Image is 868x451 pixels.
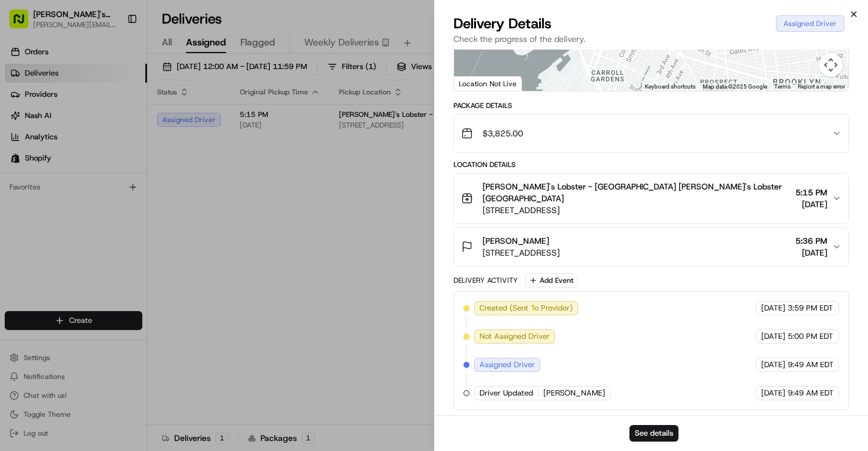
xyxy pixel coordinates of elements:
[453,33,849,45] p: Check the progress of the delivery.
[457,76,496,91] img: Google
[761,388,785,398] span: [DATE]
[454,174,849,223] button: [PERSON_NAME]'s Lobster - [GEOGRAPHIC_DATA] [PERSON_NAME]'s Lobster [GEOGRAPHIC_DATA][STREET_ADDR...
[629,425,678,442] button: See details
[83,260,143,270] a: Powered byPylon
[798,83,845,90] a: Report a map error
[482,247,560,259] span: [STREET_ADDRESS]
[819,53,843,77] button: Map camera controls
[454,76,522,91] div: Location Not Live
[12,172,31,191] img: Joana Marie Avellanoza
[165,183,190,192] span: [DATE]
[482,204,791,216] span: [STREET_ADDRESS]
[12,47,215,66] p: Welcome 👋
[53,113,194,125] div: Start new chat
[31,76,195,89] input: Clear
[453,276,518,285] div: Delivery Activity
[453,14,552,33] span: Delivery Details
[482,181,791,204] span: [PERSON_NAME]'s Lobster - [GEOGRAPHIC_DATA] [PERSON_NAME]'s Lobster [GEOGRAPHIC_DATA]
[525,273,577,287] button: Add Event
[53,125,162,134] div: We're available if you need us!
[24,184,33,193] img: 1736555255976-a54dd68f-1ca7-489b-9aae-adbdc363a1c4
[183,151,215,165] button: See all
[795,198,827,210] span: [DATE]
[795,247,827,259] span: [DATE]
[543,388,605,398] span: [PERSON_NAME]
[100,233,109,243] div: 💻
[454,115,849,152] button: $3,825.00
[479,331,550,342] span: Not Assigned Driver
[703,83,767,90] span: Map data ©2025 Google
[457,76,496,91] a: Open this area in Google Maps (opens a new window)
[12,233,21,243] div: 📗
[159,183,163,192] span: •
[645,83,696,91] button: Keyboard shortcuts
[37,183,156,192] span: [PERSON_NAME] [PERSON_NAME]
[761,331,785,342] span: [DATE]
[453,101,849,110] div: Package Details
[95,227,194,249] a: 💻API Documentation
[482,128,523,139] span: $3,825.00
[788,360,834,370] span: 9:49 AM EDT
[761,303,785,313] span: [DATE]
[788,331,833,342] span: 5:00 PM EDT
[12,12,35,35] img: Nash
[795,187,827,198] span: 5:15 PM
[12,153,76,163] div: Past conversations
[788,388,834,398] span: 9:49 AM EDT
[25,113,46,134] img: 1727276513143-84d647e1-66c0-4f92-a045-3c9f9f5dfd92
[788,303,833,313] span: 3:59 PM EDT
[453,160,849,169] div: Location Details
[774,83,791,90] a: Terms
[761,360,785,370] span: [DATE]
[479,360,535,370] span: Assigned Driver
[12,113,33,134] img: 1736555255976-a54dd68f-1ca7-489b-9aae-adbdc363a1c4
[795,235,827,247] span: 5:36 PM
[479,388,533,398] span: Driver Updated
[479,303,573,313] span: Created (Sent To Provider)
[201,116,215,130] button: Start new chat
[482,235,549,247] span: [PERSON_NAME]
[112,232,190,244] span: API Documentation
[454,228,849,266] button: [PERSON_NAME][STREET_ADDRESS]5:36 PM[DATE]
[7,227,95,249] a: 📗Knowledge Base
[24,232,90,244] span: Knowledge Base
[118,261,143,270] span: Pylon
